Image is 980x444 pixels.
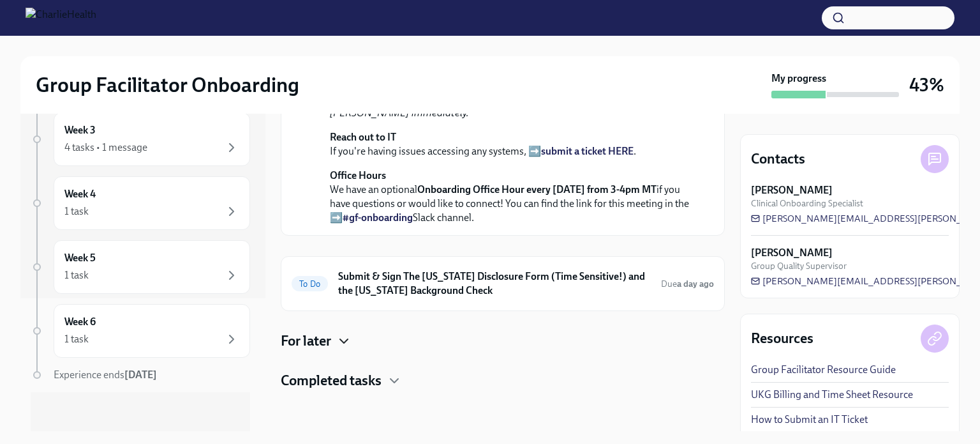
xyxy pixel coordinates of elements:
strong: Onboarding Office Hour every [DATE] from 3-4pm MT [417,183,657,195]
a: #gf-onboarding [343,211,413,224]
h6: Week 5 [64,251,96,265]
strong: [PERSON_NAME] [751,183,833,197]
span: August 13th, 2025 10:00 [661,278,714,290]
div: 1 task [64,204,89,218]
a: Week 51 task [31,240,250,294]
strong: a day ago [677,279,714,289]
strong: [PERSON_NAME] [751,246,833,260]
div: 4 tasks • 1 message [64,141,147,155]
strong: Office Hours [330,169,386,181]
h6: Submit & Sign The [US_STATE] Disclosure Form (Time Sensitive!) and the [US_STATE] Background Check [338,270,651,298]
h4: Contacts [751,149,805,169]
div: 1 task [64,268,89,282]
h2: Group Facilitator Onboarding [36,72,299,98]
a: UKG Billing and Time Sheet Resource [751,388,913,402]
a: Week 41 task [31,176,250,230]
p: If you're having issues accessing any systems, ➡️ . [330,130,694,158]
span: To Do [292,279,328,289]
span: Group Quality Supervisor [751,260,847,272]
h6: Week 6 [64,315,96,329]
a: How to Submit an IT Ticket [751,413,868,427]
a: Week 61 task [31,304,250,358]
a: Group Facilitator Resource Guide [751,363,896,377]
img: CharlieHealth [26,8,96,28]
strong: [DATE] [124,369,157,381]
a: submit a ticket HERE [541,145,634,157]
h4: Resources [751,329,813,348]
div: For later [281,332,725,351]
div: Completed tasks [281,371,725,390]
h6: Week 4 [64,187,96,201]
strong: Reach out to IT [330,131,396,143]
strong: My progress [771,72,826,86]
h4: Completed tasks [281,371,382,390]
div: 1 task [64,332,89,346]
span: Clinical Onboarding Specialist [751,197,863,210]
p: We have an optional if you have questions or would like to connect! You can find the link for thi... [330,169,694,225]
a: To DoSubmit & Sign The [US_STATE] Disclosure Form (Time Sensitive!) and the [US_STATE] Background... [292,267,714,300]
span: Experience ends [54,369,157,381]
a: Week 34 tasks • 1 message [31,112,250,166]
h4: For later [281,332,331,351]
h3: 43% [909,73,944,96]
span: Due [661,279,714,289]
h6: Week 3 [64,123,96,137]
